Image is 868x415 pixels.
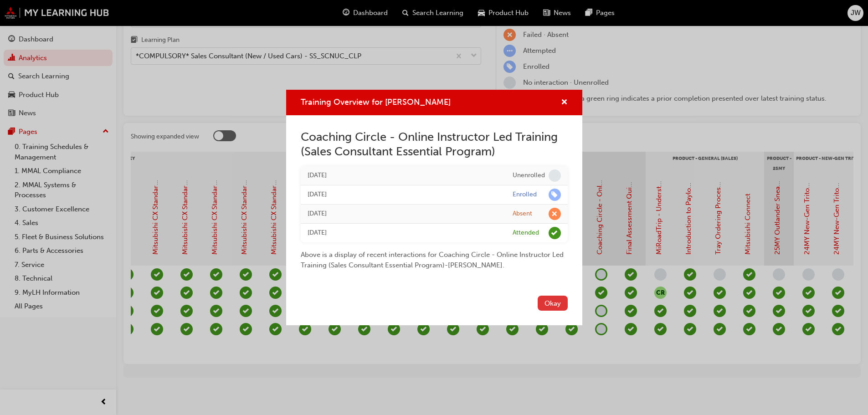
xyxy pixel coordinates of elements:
[308,170,499,181] div: Mon Sep 01 2025 14:20:18 GMT+1000 (Australian Eastern Standard Time)
[549,208,561,220] span: learningRecordVerb_ABSENT-icon
[549,227,561,239] span: learningRecordVerb_ATTEND-icon
[308,228,499,238] div: Wed Mar 12 2025 14:30:00 GMT+1100 (Australian Eastern Daylight Time)
[561,99,568,107] span: cross-icon
[549,169,561,182] span: learningRecordVerb_NONE-icon
[513,171,545,180] div: Unenrolled
[513,210,532,218] div: Absent
[513,229,539,237] div: Attended
[301,130,568,159] h2: Coaching Circle - Online Instructor Led Training (Sales Consultant Essential Program)
[286,90,582,325] div: Training Overview for MICHELLE SPEIRS
[301,97,451,107] span: Training Overview for [PERSON_NAME]
[301,242,568,270] div: Above is a display of recent interactions for Coaching Circle - Online Instructor Led Training (S...
[549,189,561,201] span: learningRecordVerb_ENROLL-icon
[308,209,499,219] div: Mon Sep 01 2025 10:30:00 GMT+1000 (Australian Eastern Standard Time)
[513,190,537,199] div: Enrolled
[308,190,499,200] div: Mon Sep 01 2025 13:06:16 GMT+1000 (Australian Eastern Standard Time)
[561,97,568,108] button: cross-icon
[538,296,568,311] button: Okay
